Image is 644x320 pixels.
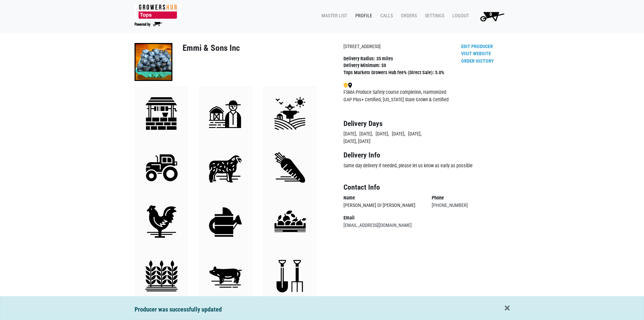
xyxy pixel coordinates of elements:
a: 0 [472,9,510,23]
span: 0 [490,12,492,17]
strong: Email [343,215,355,221]
h4: Delivery Days [343,119,422,128]
strong: Name [343,195,355,201]
img: 20-542d666e91a61d5b852e869c8d01fd56.png [198,195,253,249]
p: [PERSON_NAME] or [PERSON_NAME] [343,202,422,209]
h3: Emmi & Sons Inc [183,43,317,53]
a: Order History [461,58,494,64]
img: 7-62c97b922f142e3cafce2061f1f95b36.png [135,249,189,303]
li: Delivery Minimum: $0 [343,62,451,69]
div: Producer was successfully updated [135,305,510,314]
img: 2-3444e3ba12206fdd60fd3093121f3ffb.png [263,141,317,195]
img: 18-5fefba4e4473f45ce7b8379fec26bc97.png [135,141,189,195]
img: 13-5ab5e0e794d36b9d01159bc26a415072.png [135,195,189,249]
li: Tops Markets Growers Hub fee% (Direct Sale): 5.0% [343,69,451,76]
img: 15-8e65d59f145ce6c5391d13021ac38b04.png [198,141,253,195]
img: 11-13a8c7c79bba78091c26692468e6b360.png [198,249,253,303]
strong: Phone [432,195,444,201]
img: safety-e55c860ca8c00a9c171001a62a92dabd.png [343,83,348,88]
img: 10-876d735127eaf97bb67f6fad3ed1c1e7.png [263,195,317,249]
img: 16-a7ead4628f8e1841ef7647162d388ade.png [263,249,317,303]
a: Settings [420,9,447,22]
div: FSMA Produce Safety course completion, Harmonized GAP Plus+ Certified, [US_STATE] State Grown & C... [343,82,451,104]
p: Same day delivery if needed, please let us know as early as possible [343,162,510,170]
li: Delivery Radius: 35 miles [343,56,451,62]
a: Master List [316,9,350,22]
img: Cart [477,9,507,23]
a: Profile [350,9,375,22]
a: [EMAIL_ADDRESS][DOMAIN_NAME] [343,222,412,228]
img: Powered by Big Wheelbarrow [135,22,163,27]
h4: Contact Info [343,183,510,192]
a: Orders [396,9,420,22]
p: [STREET_ADDRESS] [343,43,451,50]
a: Logout [447,9,472,22]
a: Calls [375,9,396,22]
img: map_marker-0e94453035b3232a4d21701695807de9.png [348,83,352,88]
img: 4-0993951e45cc3cfb3b5adfa2d52d6e80.png [263,86,317,141]
img: 21-6e204b3a246bdca6bce0e713e8c9fd5c.png [135,86,189,141]
a: Visit Website [461,51,491,57]
a: [PHONE_NUMBER] [432,202,468,208]
img: 6-ffe85f7560f3a7bdc85868ce0f288644.png [198,86,253,141]
img: thumbnail-aa6cd2af8f24da05a581646e1e2369c5.jpg [135,43,173,81]
a: Edit Producer [461,44,493,49]
p: [DATE], [DATE], [DATE], [DATE], [DATE], [DATE], [DATE] [343,130,422,145]
h4: Delivery Info [343,151,510,159]
img: 279edf242af8f9d49a69d9d2afa010fb.png [135,4,182,19]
